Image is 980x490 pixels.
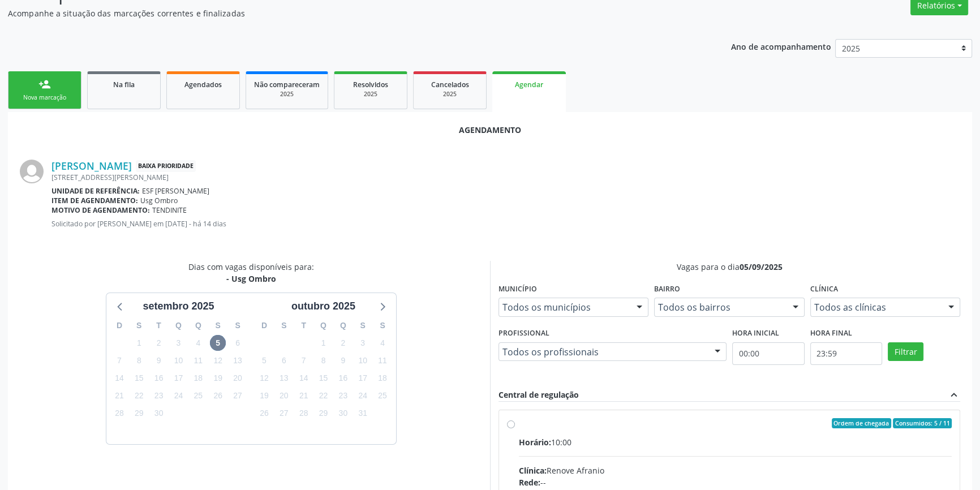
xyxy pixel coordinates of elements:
label: Bairro [654,281,680,298]
div: S [228,317,248,334]
div: Q [188,317,208,334]
div: S [129,317,149,334]
span: quarta-feira, 17 de setembro de 2025 [170,371,186,386]
span: Agendar [515,80,543,89]
span: domingo, 28 de setembro de 2025 [111,406,127,422]
span: sexta-feira, 17 de outubro de 2025 [355,371,371,386]
div: Q [169,317,188,334]
span: Baixa Prioridade [136,160,196,172]
p: Ano de acompanhamento [731,39,831,53]
span: terça-feira, 9 de setembro de 2025 [151,353,167,368]
span: domingo, 14 de setembro de 2025 [111,371,127,386]
span: quinta-feira, 23 de outubro de 2025 [335,388,351,404]
div: S [274,317,294,334]
div: D [255,317,274,334]
span: quarta-feira, 29 de outubro de 2025 [315,406,331,422]
span: sábado, 13 de setembro de 2025 [230,353,246,368]
span: Na fila [113,80,135,89]
div: Dias com vagas disponíveis para: [188,261,314,285]
span: quarta-feira, 24 de setembro de 2025 [170,388,186,404]
span: segunda-feira, 29 de setembro de 2025 [131,406,147,422]
span: sábado, 20 de setembro de 2025 [230,371,246,386]
span: terça-feira, 2 de setembro de 2025 [151,335,167,351]
label: Município [498,281,537,298]
span: terça-feira, 14 de outubro de 2025 [296,371,312,386]
span: quinta-feira, 9 de outubro de 2025 [335,353,351,368]
span: quinta-feira, 25 de setembro de 2025 [190,388,206,404]
div: 2025 [254,90,320,98]
span: quarta-feira, 22 de outubro de 2025 [315,388,331,404]
span: terça-feira, 7 de outubro de 2025 [296,353,312,368]
span: domingo, 19 de outubro de 2025 [256,388,272,404]
span: quarta-feira, 8 de outubro de 2025 [315,353,331,368]
div: D [110,317,130,334]
span: segunda-feira, 20 de outubro de 2025 [276,388,292,404]
span: Agendados [184,80,222,89]
span: domingo, 21 de setembro de 2025 [111,388,127,404]
p: Acompanhe a situação das marcações correntes e finalizadas [8,7,683,19]
span: domingo, 12 de outubro de 2025 [256,371,272,386]
input: Selecione o horário [810,342,883,365]
span: quinta-feira, 18 de setembro de 2025 [190,371,206,386]
span: domingo, 7 de setembro de 2025 [111,353,127,368]
span: domingo, 5 de outubro de 2025 [256,353,272,368]
span: quarta-feira, 1 de outubro de 2025 [315,335,331,351]
span: quinta-feira, 4 de setembro de 2025 [190,335,206,351]
p: Solicitado por [PERSON_NAME] em [DATE] - há 14 dias [51,219,960,229]
span: terça-feira, 30 de setembro de 2025 [151,406,167,422]
span: Todos os municípios [502,302,625,313]
div: outubro 2025 [287,299,360,314]
input: Selecione o horário [732,342,805,365]
span: segunda-feira, 13 de outubro de 2025 [276,371,292,386]
div: [STREET_ADDRESS][PERSON_NAME] [51,173,960,182]
span: sexta-feira, 26 de setembro de 2025 [210,388,226,404]
span: segunda-feira, 1 de setembro de 2025 [131,335,147,351]
span: Não compareceram [254,80,320,89]
span: quarta-feira, 3 de setembro de 2025 [170,335,186,351]
span: Consumidos: 5 / 11 [893,418,952,428]
span: segunda-feira, 8 de setembro de 2025 [131,353,147,368]
span: Todos os bairros [658,302,781,313]
span: sábado, 27 de setembro de 2025 [230,388,246,404]
span: Rede: [519,477,540,488]
span: quarta-feira, 15 de outubro de 2025 [315,371,331,386]
span: sexta-feira, 12 de setembro de 2025 [210,353,226,368]
span: sábado, 25 de outubro de 2025 [375,388,390,404]
img: img [20,160,44,183]
span: 05/09/2025 [740,261,783,272]
div: T [294,317,313,334]
div: S [353,317,373,334]
span: Clínica: [519,465,547,476]
div: Q [313,317,333,334]
div: T [149,317,169,334]
span: Horário: [519,437,551,448]
a: [PERSON_NAME] [51,160,132,172]
div: Nova marcação [16,93,73,102]
span: Todos os profissionais [502,346,703,358]
span: quinta-feira, 30 de outubro de 2025 [335,406,351,422]
div: S [208,317,228,334]
span: sábado, 6 de setembro de 2025 [230,335,246,351]
div: person_add [38,78,51,91]
label: Hora inicial [732,325,779,342]
span: segunda-feira, 15 de setembro de 2025 [131,371,147,386]
span: sexta-feira, 10 de outubro de 2025 [355,353,371,368]
span: segunda-feira, 6 de outubro de 2025 [276,353,292,368]
span: sexta-feira, 19 de setembro de 2025 [210,371,226,386]
span: domingo, 26 de outubro de 2025 [256,406,272,422]
div: Agendamento [20,124,960,136]
span: sábado, 11 de outubro de 2025 [375,353,390,368]
div: Renove Afranio [519,465,952,476]
span: terça-feira, 23 de setembro de 2025 [151,388,167,404]
span: terça-feira, 28 de outubro de 2025 [296,406,312,422]
div: Q [333,317,353,334]
span: quinta-feira, 2 de outubro de 2025 [335,335,351,351]
div: 10:00 [519,436,952,448]
button: Filtrar [888,342,923,362]
div: S [373,317,393,334]
div: 2025 [422,90,478,98]
label: Clínica [810,281,838,298]
span: quinta-feira, 16 de outubro de 2025 [335,371,351,386]
span: segunda-feira, 27 de outubro de 2025 [276,406,292,422]
span: sexta-feira, 24 de outubro de 2025 [355,388,371,404]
